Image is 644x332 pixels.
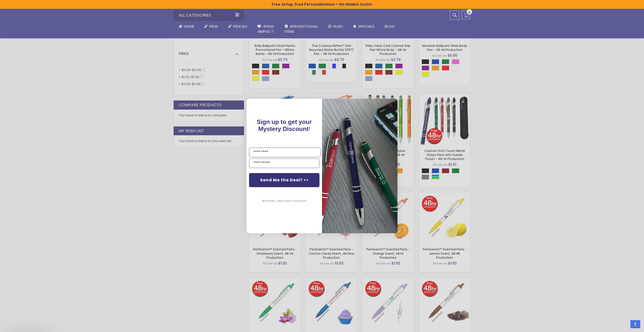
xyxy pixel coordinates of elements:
iframe: Google Customer Reviews [602,318,644,332]
button: No thanks, I don't want a discount. [259,195,309,207]
button: Close dialog [386,101,394,109]
span: Sign up to get your Mystery Discount [257,118,312,132]
img: 081b18bf-2f98-4675-a917-09431eb06994.jpeg [322,99,397,233]
button: Send Me the Deal! >> [249,173,319,187]
input: YOUR EMAIL [249,158,319,168]
span: ! [257,118,312,132]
